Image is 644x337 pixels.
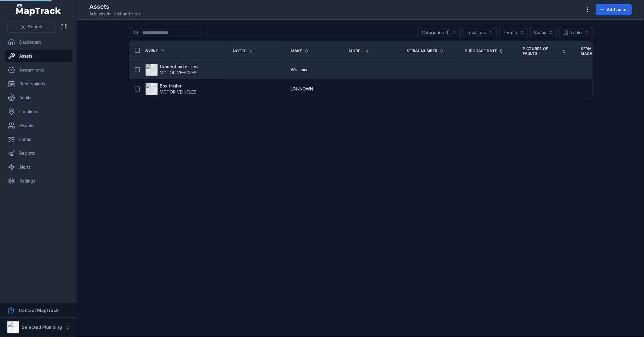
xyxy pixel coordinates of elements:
[5,133,72,145] a: Forms
[465,49,504,53] a: Purchase Date
[146,83,197,95] a: Box trailerMOTOR VEHICLES
[349,49,363,53] span: Model
[607,7,628,13] span: Add asset
[291,86,313,92] span: UNKNOWN
[291,67,308,73] span: Westmix
[463,27,497,38] button: Locations
[160,89,197,94] span: MOTOR VEHICLES
[581,46,618,56] span: Serial / VIN / Machine Number
[233,49,247,53] span: Notes
[28,24,42,30] span: Search
[407,49,437,53] span: Serial Number
[160,83,197,89] strong: Box trailer
[523,46,560,56] span: Pictures of Faults
[5,175,72,187] a: Settings
[160,70,197,75] span: MOTOR VEHICLES
[7,21,56,33] button: Search
[5,92,72,104] a: Audits
[5,78,72,90] a: Reservations
[22,325,62,330] strong: Selected Plumbing
[146,48,165,53] a: Asset
[596,4,632,15] button: Add asset
[5,161,72,173] a: Alerts
[233,49,253,53] a: Notes
[5,147,72,159] a: Reports
[19,308,59,313] strong: Contact MapTrack
[5,106,72,118] a: Locations
[291,49,302,53] span: Make
[5,50,72,62] a: Assets
[530,27,557,38] button: Status
[89,11,143,17] span: Add assets, edit and more.
[16,4,61,16] a: MapTrack
[349,49,370,53] a: Model
[418,27,461,38] button: Categories (1)
[465,49,497,53] span: Purchase Date
[5,64,72,76] a: Assignments
[5,119,72,132] a: People
[523,46,566,56] a: Pictures of Faults
[581,46,624,56] a: Serial / VIN / Machine Number
[5,36,72,48] a: Dashboard
[407,49,444,53] a: Serial Number
[146,48,159,53] span: Asset
[559,27,593,38] button: Table
[89,2,143,11] h2: Assets
[160,64,198,70] strong: Cement mixer red
[291,49,309,53] a: Make
[146,64,198,76] a: Cement mixer redMOTOR VEHICLES
[499,27,528,38] button: People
